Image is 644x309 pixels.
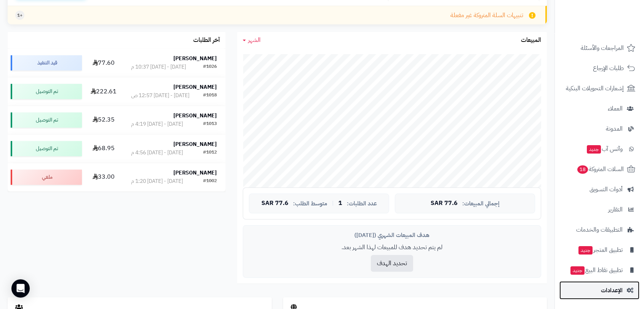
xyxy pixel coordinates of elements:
span: تطبيق المتجر [578,245,623,255]
span: المراجعات والأسئلة [581,43,624,53]
div: تم التوصيل [11,141,82,156]
div: ملغي [11,170,82,185]
strong: [PERSON_NAME] [173,54,217,62]
span: | [332,200,334,206]
a: طلبات الإرجاع [559,59,639,77]
span: إجمالي المبيعات: [462,200,500,207]
span: جديد [570,266,585,275]
div: [DATE] - [DATE] 1:20 م [131,178,183,185]
div: هدف المبيعات الشهري ([DATE]) [249,231,535,239]
span: 18 [577,165,589,174]
img: logo-2.png [592,9,637,25]
div: #1002 [203,178,217,185]
button: تحديد الهدف [371,255,413,272]
a: التطبيقات والخدمات [559,221,639,239]
strong: [PERSON_NAME] [173,140,217,148]
a: الشهر [243,36,261,45]
span: طلبات الإرجاع [593,63,624,74]
td: 222.61 [85,77,122,106]
a: العملاء [559,99,639,118]
div: [DATE] - [DATE] 10:37 م [131,63,186,71]
span: السلات المتروكة [577,164,624,175]
td: 52.35 [85,106,122,134]
p: لم يتم تحديد هدف للمبيعات لهذا الشهر بعد. [249,243,535,252]
span: التقارير [608,204,623,215]
a: التقارير [559,200,639,219]
div: #1012 [203,149,217,157]
span: متوسط الطلب: [293,200,327,207]
span: التطبيقات والخدمات [576,224,623,235]
span: إشعارات التحويلات البنكية [566,83,624,94]
span: عدد الطلبات: [347,200,377,207]
a: تطبيق المتجرجديد [559,241,639,259]
span: 77.6 SAR [431,200,458,207]
span: تطبيق نقاط البيع [570,265,623,275]
td: 33.00 [85,163,122,191]
div: [DATE] - [DATE] 4:56 م [131,149,183,157]
span: الإعدادات [601,285,623,296]
span: جديد [587,145,601,154]
span: الشهر [248,35,261,45]
a: إشعارات التحويلات البنكية [559,79,639,98]
h3: المبيعات [521,37,541,44]
strong: [PERSON_NAME] [173,169,217,177]
strong: [PERSON_NAME] [173,112,217,120]
span: العملاء [608,103,623,114]
a: تطبيق نقاط البيعجديد [559,261,639,279]
a: المدونة [559,120,639,138]
span: وآتس آب [586,144,623,154]
div: #1018 [203,92,217,99]
div: قيد التنفيذ [11,55,82,70]
a: الإعدادات [559,281,639,299]
a: المراجعات والأسئلة [559,39,639,57]
strong: [PERSON_NAME] [173,83,217,91]
h3: آخر الطلبات [193,37,220,44]
div: #1013 [203,120,217,128]
div: #1026 [203,63,217,71]
div: Open Intercom Messenger [11,279,30,298]
a: أدوات التسويق [559,180,639,199]
span: تنبيهات السلة المتروكة غير مفعلة [450,11,523,20]
td: 68.95 [85,134,122,163]
td: 77.60 [85,49,122,77]
div: [DATE] - [DATE] 12:57 ص [131,92,189,99]
span: جديد [578,246,593,255]
a: السلات المتروكة18 [559,160,639,178]
div: تم التوصيل [11,112,82,128]
span: أدوات التسويق [590,184,623,195]
div: تم التوصيل [11,84,82,99]
div: [DATE] - [DATE] 4:19 م [131,120,183,128]
span: المدونة [606,123,623,134]
span: 1 [338,200,342,207]
span: 77.6 SAR [261,200,288,207]
span: +1 [17,12,22,19]
a: وآتس آبجديد [559,140,639,158]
